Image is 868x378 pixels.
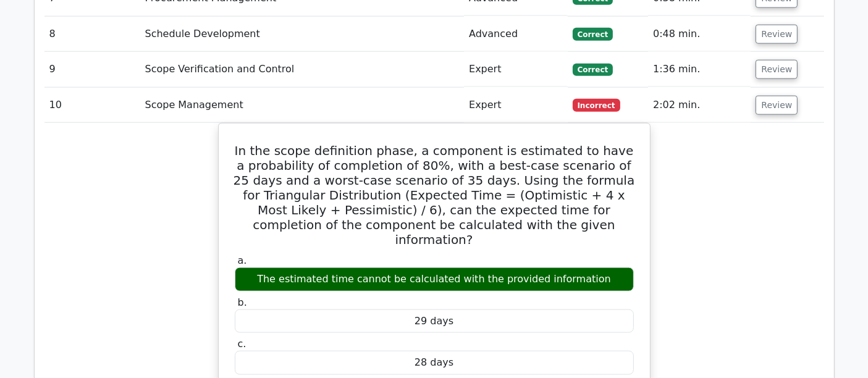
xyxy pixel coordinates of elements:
span: Correct [573,28,613,40]
td: Expert [464,88,568,123]
span: c. [238,338,246,350]
td: Scope Verification and Control [140,52,465,87]
td: 1:36 min. [648,52,751,87]
td: 8 [44,17,140,52]
td: Scope Management [140,88,465,123]
h5: In the scope definition phase, a component is estimated to have a probability of completion of 80... [234,143,635,247]
div: The estimated time cannot be calculated with the provided information [235,267,634,292]
td: 9 [44,52,140,87]
div: 28 days [235,351,634,375]
td: Schedule Development [140,17,465,52]
button: Review [756,60,798,79]
button: Review [756,25,798,44]
span: b. [238,296,247,308]
td: 2:02 min. [648,88,751,123]
div: 29 days [235,309,634,334]
span: Correct [573,64,613,76]
td: Advanced [464,17,568,52]
button: Review [756,96,798,115]
td: Expert [464,52,568,87]
span: a. [238,254,247,266]
td: 10 [44,88,140,123]
span: Incorrect [573,99,620,111]
td: 0:48 min. [648,17,751,52]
